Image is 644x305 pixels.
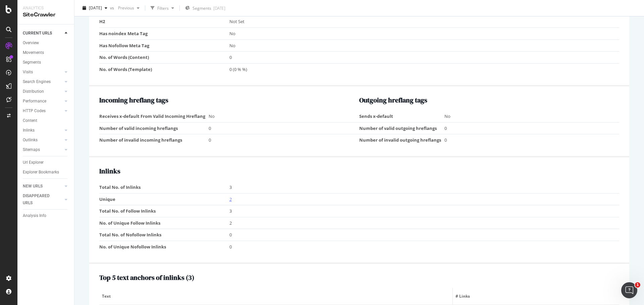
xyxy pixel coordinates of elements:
td: 3 [229,181,620,193]
span: # Links [455,293,615,299]
div: Movements [23,49,44,56]
div: NEW URLS [23,183,43,190]
div: Overview [23,40,39,47]
td: 0 [229,229,620,241]
h2: Incoming hreflang tags [99,96,359,104]
div: CURRENT URLS [23,30,52,37]
button: Filters [148,3,177,13]
div: [DATE] [213,5,225,11]
td: 2 [229,217,620,229]
a: Content [23,117,69,124]
td: Number of valid outgoing hreflangs [359,122,444,134]
a: Search Engines [23,78,63,85]
td: Total No. of Inlinks [99,181,229,193]
td: 0 [209,122,359,134]
a: DISAPPEARED URLS [23,193,63,207]
div: Url Explorer [23,159,44,166]
span: Segments [193,5,211,11]
td: Total No. of Follow Inlinks [99,205,229,217]
a: Overview [23,40,69,47]
span: Text [102,293,448,299]
h2: Inlinks [99,167,619,175]
td: Number of invalid incoming hreflangs [99,134,209,146]
span: Not Set [229,18,245,24]
td: No [229,40,620,52]
div: Sitemaps [23,146,40,153]
div: Visits [23,69,33,76]
a: CURRENT URLS [23,30,63,37]
td: Number of valid incoming hreflangs [99,122,209,134]
td: Sends x-default [359,110,444,122]
iframe: Intercom live chat [621,282,637,298]
button: [DATE] [80,3,110,13]
td: 0 [209,134,359,146]
a: Distribution [23,88,63,95]
button: Segments[DATE] [182,3,228,13]
div: Filters [157,5,169,11]
button: Previous [115,3,142,13]
td: 0 (0 % %) [229,63,620,75]
td: Number of invalid outgoing hreflangs [359,134,444,146]
div: Analytics [23,5,69,11]
td: 0 [444,122,619,134]
div: Segments [23,59,41,66]
a: Performance [23,98,63,105]
a: Outlinks [23,137,63,144]
td: Total No. of Nofollow Inlinks [99,229,229,241]
td: No [229,28,620,40]
div: DISAPPEARED URLS [23,193,57,207]
div: Distribution [23,88,44,95]
h2: Outgoing hreflang tags [359,96,619,104]
span: 1 [635,282,640,288]
div: Search Engines [23,78,51,85]
div: Explorer Bookmarks [23,169,59,176]
div: Analysis Info [23,212,46,219]
div: Performance [23,98,46,105]
a: Segments [23,59,69,66]
h2: Top 5 text anchors of inlinks ( 3 ) [99,274,619,281]
td: Receives x-default From Valid Incoming Hreflang [99,110,209,122]
a: Analysis Info [23,212,69,219]
span: Previous [115,5,134,11]
a: Movements [23,49,69,56]
a: Visits [23,69,63,76]
td: 3 [229,205,620,217]
div: Outlinks [23,137,38,144]
div: No [444,113,616,120]
td: Has Nofollow Meta Tag [99,40,229,52]
a: 2 [229,196,232,202]
td: No [209,110,359,122]
a: Sitemaps [23,146,63,153]
td: 0 [444,134,619,146]
div: Inlinks [23,127,35,134]
a: Explorer Bookmarks [23,169,69,176]
a: HTTP Codes [23,107,63,115]
td: H2 [99,16,229,28]
td: No. of Unique Follow Inlinks [99,217,229,229]
a: Inlinks [23,127,63,134]
span: 2025 Aug. 2nd [89,5,102,11]
div: HTTP Codes [23,107,46,115]
a: Url Explorer [23,159,69,166]
td: 0 [229,52,620,64]
td: No. of Words (Content) [99,52,229,64]
td: 0 [229,241,620,252]
div: SiteCrawler [23,11,69,19]
div: Content [23,117,37,124]
span: vs [110,5,115,11]
td: Has noindex Meta Tag [99,28,229,40]
td: No. of Unique Nofollow Inlinks [99,241,229,252]
a: NEW URLS [23,183,63,190]
td: Unique [99,193,229,205]
td: No. of Words (Template) [99,63,229,75]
